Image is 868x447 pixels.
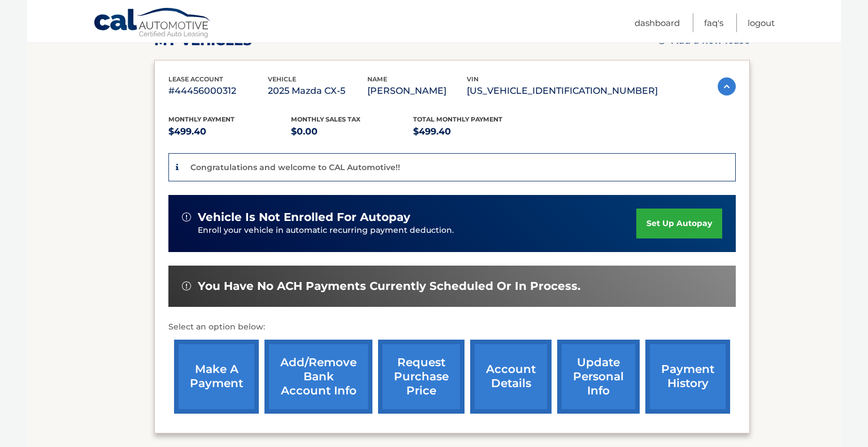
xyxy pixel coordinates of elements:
a: payment history [645,340,730,414]
img: alert-white.svg [182,212,191,222]
p: [PERSON_NAME] [367,83,467,99]
p: Congratulations and welcome to CAL Automotive!! [190,162,400,172]
span: name [367,75,387,83]
img: alert-white.svg [182,281,191,290]
p: $499.40 [413,124,536,140]
p: Select an option below: [168,320,736,334]
a: set up autopay [636,209,722,238]
span: Monthly sales Tax [291,115,361,123]
span: vehicle [268,75,296,83]
span: lease account [168,75,223,83]
span: vehicle is not enrolled for autopay [198,210,410,224]
a: Add/Remove bank account info [264,340,372,414]
a: request purchase price [378,340,465,414]
a: update personal info [557,340,640,414]
p: 2025 Mazda CX-5 [268,83,367,99]
a: Logout [748,14,775,32]
span: Total Monthly Payment [413,115,502,123]
span: vin [467,75,479,83]
a: Dashboard [635,14,680,32]
img: accordion-active.svg [718,77,736,96]
p: [US_VEHICLE_IDENTIFICATION_NUMBER] [467,83,658,99]
span: Monthly Payment [168,115,235,123]
a: Cal Automotive [93,7,212,40]
a: FAQ's [704,14,723,32]
p: #44456000312 [168,83,268,99]
p: Enroll your vehicle in automatic recurring payment deduction. [198,224,636,237]
a: make a payment [174,340,259,414]
a: account details [470,340,552,414]
span: You have no ACH payments currently scheduled or in process. [198,279,580,293]
p: $0.00 [291,124,414,140]
p: $499.40 [168,124,291,140]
